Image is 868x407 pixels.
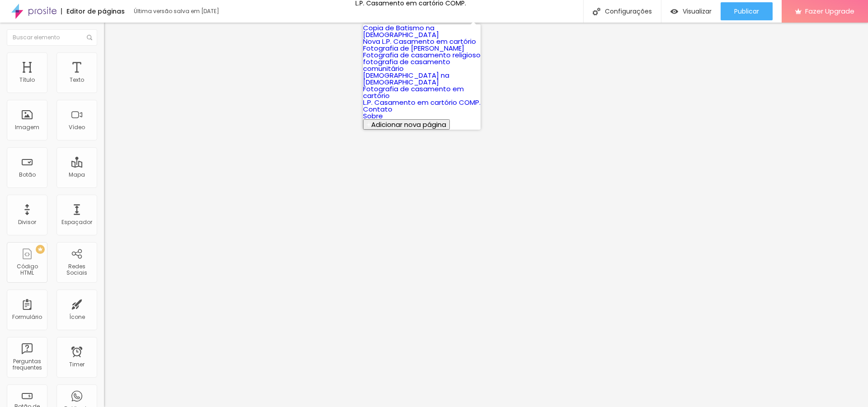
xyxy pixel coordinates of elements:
div: Ícone [69,314,85,320]
a: Contato [363,104,392,114]
a: Copia de Batismo na [DEMOGRAPHIC_DATA] [363,23,439,39]
div: Espaçador [61,219,92,225]
button: Adicionar nova página [363,119,450,130]
button: Publicar [721,2,773,20]
a: L.P. Casamento em cartório COMP. [363,98,481,107]
a: Fotografia de casamento religioso [363,50,481,60]
div: Formulário [12,314,42,320]
div: Imagem [15,124,39,131]
div: Divisor [18,219,36,225]
div: Botão [19,172,36,178]
div: Código HTML [9,263,45,276]
div: Timer [69,361,85,368]
a: Fotografia de [PERSON_NAME] [363,43,464,53]
div: Mapa [69,172,85,178]
span: Adicionar nova página [371,120,446,129]
a: Sobre [363,111,383,121]
a: Fotografia de casamento em cartório [363,84,464,100]
div: Última versão salva em [DATE] [134,9,238,14]
div: Redes Sociais [59,263,94,276]
img: view-1.svg [670,8,678,15]
span: Visualizar [683,8,712,15]
span: Publicar [734,8,759,15]
img: Icone [593,8,600,15]
div: Texto [70,77,84,83]
div: Perguntas frequentes [9,358,45,371]
iframe: Editor [104,23,868,407]
a: Nova L.P. Casamento em cartório [363,37,476,46]
img: Icone [87,35,92,40]
div: Editor de páginas [61,8,125,14]
a: [DEMOGRAPHIC_DATA] na [DEMOGRAPHIC_DATA] [363,70,449,87]
a: fotografia de casamento comunitário [363,57,450,73]
input: Buscar elemento [7,29,97,46]
span: Fazer Upgrade [805,7,854,15]
div: Vídeo [69,124,85,131]
div: Título [19,77,35,83]
button: Visualizar [661,2,721,20]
